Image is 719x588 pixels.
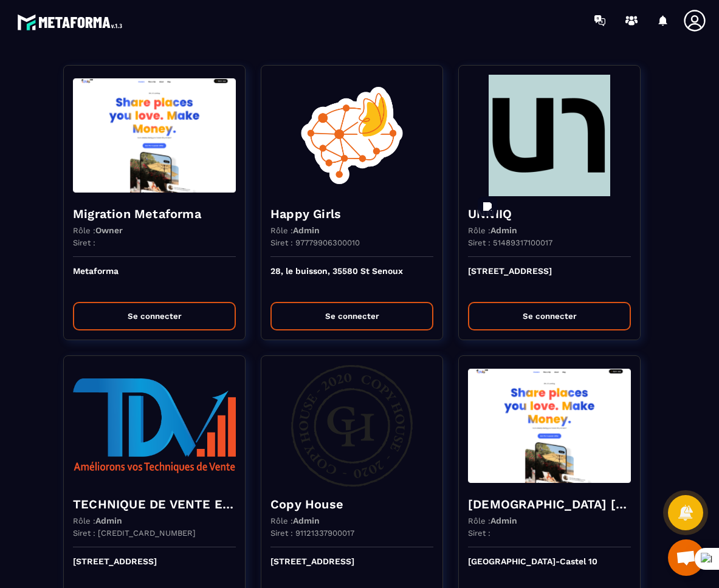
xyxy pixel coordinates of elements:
[73,75,236,196] img: funnel-background
[490,516,517,525] span: Admin
[468,75,631,196] img: funnel-background
[73,266,236,293] p: Metaforma
[270,266,433,293] p: 28, le buisson, 35580 St Senoux
[468,528,490,538] p: Siret :
[270,302,433,330] button: Se connecter
[468,266,631,293] p: [STREET_ADDRESS]
[17,11,126,33] img: logo
[490,225,517,235] span: Admin
[270,365,433,487] img: funnel-background
[270,516,320,525] p: Rôle :
[73,302,236,330] button: Se connecter
[468,516,517,525] p: Rôle :
[468,556,631,583] p: [GEOGRAPHIC_DATA]-Castel 10
[73,556,236,583] p: [STREET_ADDRESS]
[270,75,433,196] img: funnel-background
[73,496,236,513] h4: TECHNIQUE DE VENTE EDITION
[270,205,433,222] h4: Happy Girls
[468,365,631,487] img: funnel-background
[270,225,320,235] p: Rôle :
[73,238,95,247] p: Siret :
[668,539,704,576] div: Mở cuộc trò chuyện
[270,528,354,538] p: Siret : 91121337900017
[468,496,631,513] h4: [DEMOGRAPHIC_DATA] [GEOGRAPHIC_DATA]
[468,302,631,330] button: Se connecter
[73,365,236,487] img: funnel-background
[270,238,360,247] p: Siret : 97779906300010
[468,225,517,235] p: Rôle :
[73,205,236,222] h4: Migration Metaforma
[73,225,123,235] p: Rôle :
[73,528,196,538] p: Siret : [CREDIT_CARD_NUMBER]
[95,225,123,235] span: Owner
[293,516,320,525] span: Admin
[468,205,631,222] h4: UNNIIQ
[468,238,552,247] p: Siret : 51489317100017
[73,516,122,525] p: Rôle :
[95,516,122,525] span: Admin
[270,496,433,513] h4: Copy House
[270,556,433,583] p: [STREET_ADDRESS]
[293,225,320,235] span: Admin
